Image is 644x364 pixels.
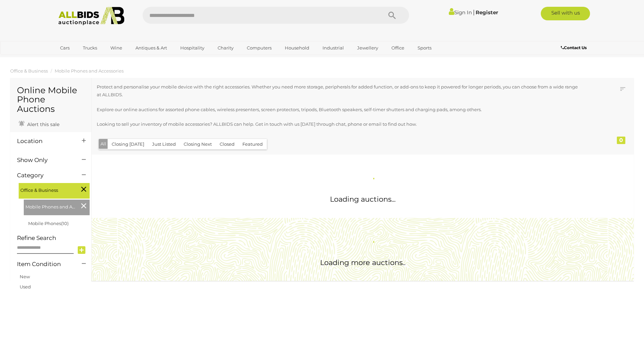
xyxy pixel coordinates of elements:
span: Office & Business [20,185,71,194]
a: Mobile Phones(10) [28,221,69,226]
button: All [99,139,108,149]
a: Alert this sale [17,119,61,129]
h4: Location [17,138,72,144]
span: (10) [61,221,69,226]
p: Looking to sell your inventory of mobile accessories? ALLBIDS can help. Get in touch with us [DAT... [97,120,579,128]
a: Computers [242,42,276,54]
h1: Online Mobile Phone Auctions [17,86,85,114]
a: Charity [213,42,238,54]
button: Featured [238,139,267,149]
h4: Category [17,172,72,179]
a: Contact Us [561,44,588,52]
button: Closed [216,139,239,149]
p: Explore our online auctions for assorted phone cables, wireless presenters, screen protectors, tr... [97,106,579,114]
a: Hospitality [176,42,209,54]
a: Sell with us [541,7,590,20]
span: Loading more auctions.. [320,258,405,267]
a: Used [20,284,31,289]
a: Household [280,42,314,54]
a: Antiques & Art [131,42,171,54]
span: Alert this sale [25,121,59,127]
a: New [20,274,30,279]
a: Wine [106,42,127,54]
a: Office & Business [10,68,48,74]
a: Register [476,9,498,16]
img: Allbids.com.au [55,7,128,25]
a: Sports [413,42,436,54]
a: Industrial [318,42,348,54]
span: Loading auctions... [330,195,395,203]
span: | [473,8,475,16]
a: Sign In [449,9,472,16]
b: Contact Us [561,45,587,50]
button: Just Listed [148,139,180,149]
button: Closing Next [180,139,216,149]
a: Jewellery [353,42,383,54]
div: 0 [617,137,625,144]
p: Protect and personalise your mobile device with the right accessories. Whether you need more stor... [97,83,579,99]
a: Mobile Phones and Accessories [55,68,124,74]
h4: Show Only [17,157,72,163]
a: Cars [56,42,74,54]
button: Closing [DATE] [108,139,148,149]
span: Mobile Phones and Accessories [25,201,76,211]
a: Trucks [78,42,102,54]
button: Search [375,7,409,24]
h4: Item Condition [17,261,72,267]
a: Office [387,42,409,54]
a: [GEOGRAPHIC_DATA] [56,54,113,65]
h4: Refine Search [17,235,90,241]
